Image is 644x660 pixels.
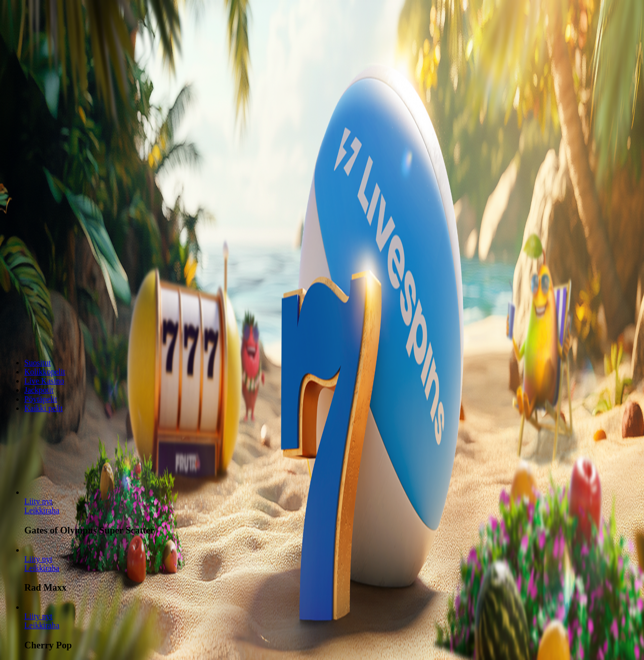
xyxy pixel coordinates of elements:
[24,564,59,572] a: Rad Maxx
[24,525,640,536] h3: Gates of Olympus Super Scatter
[24,367,65,376] a: Kolikkopelit
[24,582,640,593] h3: Rad Maxx
[24,621,59,630] a: Cherry Pop
[24,404,63,412] span: Kaikki pelit
[24,386,54,394] a: Jackpotit
[24,555,53,563] span: Liity nyt
[24,612,53,621] span: Liity nyt
[24,555,53,563] a: Rad Maxx
[24,640,640,651] h3: Cherry Pop
[4,341,640,413] nav: Lobby
[24,377,64,385] a: Live Kasino
[24,603,640,651] article: Cherry Pop
[24,612,53,621] a: Cherry Pop
[24,358,51,367] a: Suositut
[24,497,53,506] a: Gates of Olympus Super Scatter
[24,546,640,594] article: Rad Maxx
[24,497,53,506] span: Liity nyt
[24,395,57,403] a: Pöytäpelit
[4,341,640,432] header: Lobby
[24,488,640,536] article: Gates of Olympus Super Scatter
[24,506,59,515] a: Gates of Olympus Super Scatter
